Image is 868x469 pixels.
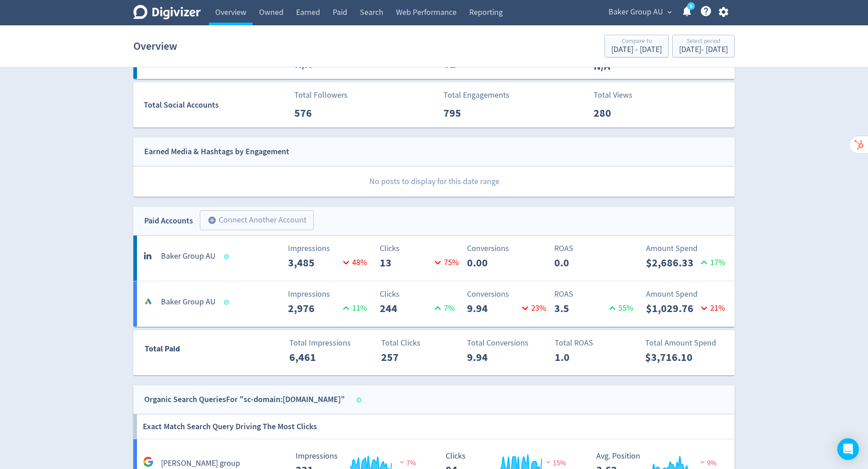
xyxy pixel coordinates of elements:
p: $2,686.33 [646,255,698,271]
p: Impressions [288,288,370,300]
p: $3,716.10 [645,349,697,365]
p: Clicks [380,242,462,255]
p: 257 [381,349,433,365]
svg: Google Analytics [143,456,154,467]
p: Impressions [288,242,370,255]
h1: Overview [133,32,177,61]
p: No posts to display for this date range [134,166,735,197]
p: Total Views [594,89,646,101]
p: Total Impressions [289,337,371,349]
div: Compare to [611,38,662,46]
a: Connect Another Account [193,212,314,230]
div: Paid Accounts [144,214,193,227]
div: Open Intercom Messenger [837,438,859,460]
p: 0.0 [554,255,606,271]
p: 0.00 [467,255,519,271]
p: Conversions [467,288,549,300]
p: 75 % [432,256,459,269]
button: Baker Group AU [605,5,674,19]
img: negative-performance.svg [698,459,707,465]
button: Select period[DATE]- [DATE] [672,35,735,57]
text: 5 [690,3,692,9]
p: Total Followers [294,89,348,101]
p: 576 [294,105,346,121]
h6: Exact Match Search Query Driving The Most Clicks [143,414,317,439]
p: 244 [380,300,432,317]
span: expand_more [665,8,674,16]
p: 6,461 [289,349,341,365]
div: Select period [679,38,728,46]
p: Total Amount Spend [645,337,727,349]
p: Amount Spend [646,288,728,300]
p: 3.5 [554,300,606,317]
p: 17 % [698,256,725,269]
p: Amount Spend [646,242,728,255]
p: 280 [594,105,646,121]
a: Baker Group AUImpressions2,97611%Clicks2447%Conversions9.9423%ROAS3.555%Amount Spend$1,029.7621% [133,281,735,327]
p: 7 % [432,302,455,314]
div: Earned Media & Hashtags by Engagement [144,145,289,158]
p: ROAS [554,242,636,255]
p: Total Engagements [443,89,509,101]
svg: linkedin [143,249,154,260]
p: 1.0 [555,349,607,365]
button: Connect Another Account [200,210,314,230]
p: 3,485 [288,255,340,271]
p: Clicks [380,288,462,300]
p: 9.94 [467,300,519,317]
span: Baker Group AU [609,5,663,19]
span: 15% [544,459,566,468]
p: 2,976 [288,300,340,317]
p: Conversions [467,242,549,255]
h5: Baker Group AU [161,297,216,308]
div: [DATE] - [DATE] [611,46,662,54]
p: $1,029.76 [646,300,698,317]
p: Total Conversions [467,337,549,349]
h5: Baker Group AU [161,251,216,262]
span: 9% [698,459,717,468]
p: ROAS [554,288,636,300]
span: add_circle [208,216,217,225]
p: 55 % [606,302,633,314]
span: Data last synced: 3 Sep 2025, 8:01pm (AEST) [224,300,232,305]
button: Compare to[DATE] - [DATE] [604,35,669,57]
div: [DATE] - [DATE] [679,46,728,54]
span: 7% [397,459,416,468]
p: 9.94 [467,349,519,365]
div: Organic Search Queries For "sc-domain:[DOMAIN_NAME]" [144,393,345,406]
div: Total Social Accounts [144,99,288,112]
p: Total Clicks [381,337,463,349]
p: Total ROAS [555,337,637,349]
p: 23 % [519,302,546,314]
span: Data last synced: 3 Sep 2025, 1:01pm (AEST) [357,398,364,403]
a: Baker Group AUImpressions3,48548%Clicks1375%Conversions0.00ROAS0.0Amount Spend$2,686.3317% [133,236,735,281]
h5: [PERSON_NAME] group [161,458,240,469]
img: negative-performance.svg [397,459,406,465]
div: Total Paid [134,342,234,360]
span: Data last synced: 4 Sep 2025, 11:47am (AEST) [224,254,232,259]
img: negative-performance.svg [544,459,553,465]
p: 795 [443,105,495,121]
p: 13 [380,255,432,271]
a: 5 [687,2,695,10]
p: 21 % [698,302,725,314]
